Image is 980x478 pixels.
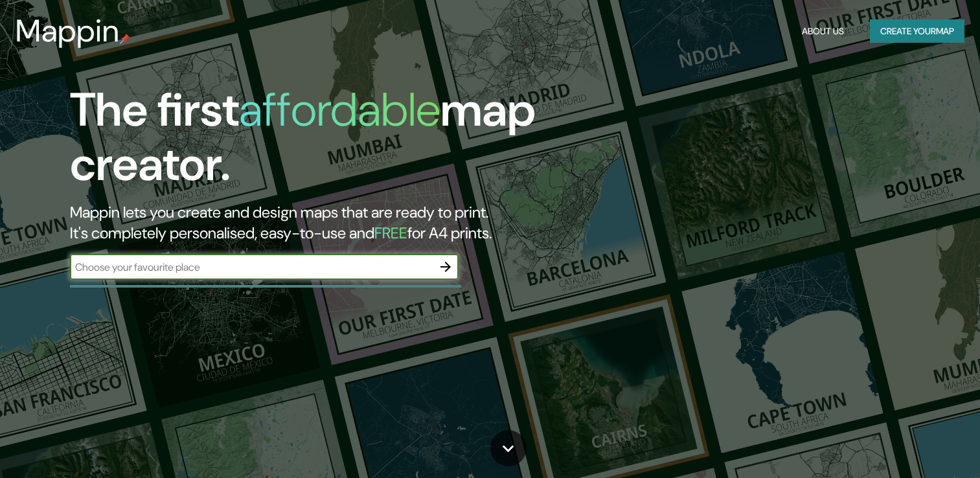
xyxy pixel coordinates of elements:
h3: Mappin [16,13,120,49]
h5: FREE [374,223,407,243]
input: Choose your favourite place [70,260,433,275]
button: About Us [797,19,849,43]
img: mappin-pin [120,34,130,44]
h1: affordable [239,80,440,140]
h2: Mappin lets you create and design maps that are ready to print. It's completely personalised, eas... [70,202,560,244]
h1: The first map creator. [70,83,560,202]
button: Create yourmap [870,19,964,43]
